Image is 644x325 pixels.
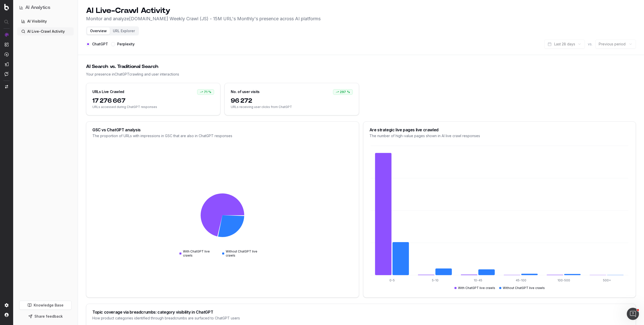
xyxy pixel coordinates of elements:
[110,27,138,34] button: URL Explorer
[603,278,611,282] tspan: 500+
[92,133,353,138] div: The proportion of URLs with impressions in GSC that are also in ChatGPT responses
[5,303,9,307] img: Setting
[369,128,630,132] div: Are strategic live pages live crawled
[117,42,135,46] label: Perplexity
[92,316,630,321] div: How product categories identified through breadcrumbs are surfaced to ChatGPT users
[5,52,9,57] img: Activation
[474,278,482,282] tspan: 10-45
[231,89,260,94] div: No. of user visits
[92,97,214,105] span: 17 276 667
[86,63,636,70] div: AI Search vs. Traditional Search
[5,33,9,37] img: Analytics
[5,62,9,66] img: Studio
[369,133,630,138] div: The number of high-value pages shown in AI live crawl responses
[499,286,545,290] div: Without ChatGPT live crawls
[17,27,74,35] a: AI Live-Crawl Activity
[86,6,321,15] h1: AI Live-Crawl Activity
[86,15,321,22] p: Monitor and analyze [DOMAIN_NAME] Weekly Crawl (JS) - 15M URL's Monthly 's presence across AI pla...
[87,27,110,34] button: Overview
[208,90,211,94] span: %
[333,89,353,95] div: 297
[347,90,350,94] span: %
[389,278,395,282] tspan: 0-5
[454,286,495,290] div: With ChatGPT live crawls
[19,312,72,321] button: Share feedback
[432,278,438,282] tspan: 5-10
[197,89,214,95] div: 71
[222,249,265,258] div: Without ChatGPT live crawls
[92,128,353,132] div: GSC vs ChatGPT analysis
[25,4,50,11] h1: AI Analytics
[5,72,9,76] img: Assist
[5,85,8,88] img: Switch project
[627,308,639,320] iframe: Intercom live chat
[231,105,352,109] span: URLs receiving user clicks from ChatGPT
[92,105,214,109] span: URLs accessed during ChatGPT responses
[17,17,74,25] a: AI Visibility
[19,4,72,11] button: AI Analytics
[516,278,526,282] tspan: 45-100
[588,42,592,47] span: vs.
[92,89,124,94] div: URLs Live Crawled
[86,72,636,77] div: Your presence in ChatGPT crawling and user interactions
[5,42,9,47] img: Intelligence
[5,313,9,317] img: My account
[19,301,72,310] a: Knowledge Base
[179,249,218,258] div: With ChatGPT live crawls
[92,310,630,314] div: Topic coverage via breadcrumbs: category visibility in ChatGPT
[231,97,352,105] span: 96 272
[4,4,9,10] img: Botify logo
[92,42,108,46] label: ChatGPT
[557,278,570,282] tspan: 100-500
